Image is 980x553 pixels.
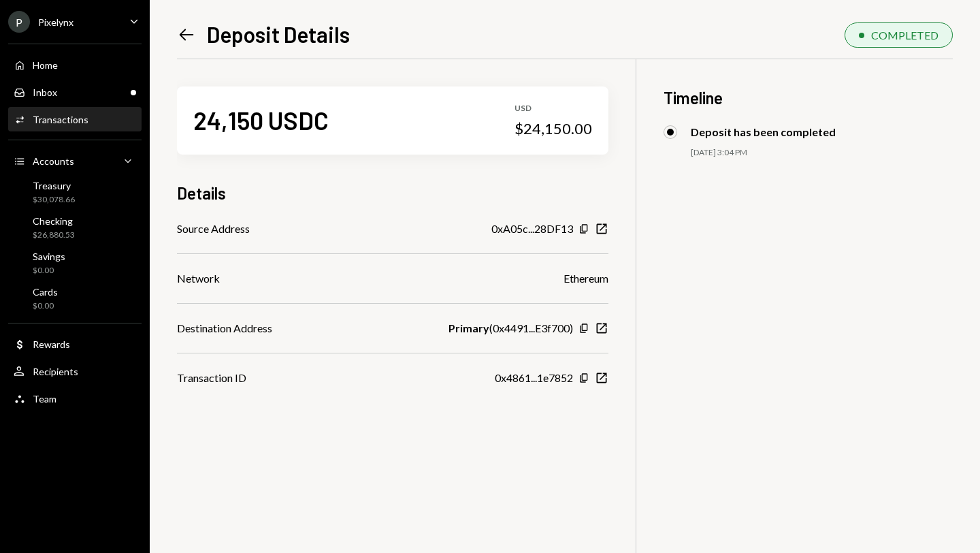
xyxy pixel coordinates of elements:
div: P [8,11,30,33]
h3: Timeline [664,86,953,109]
a: Transactions [8,107,142,131]
div: Transactions [33,114,88,125]
a: Treasury$30,078.66 [8,176,142,208]
h3: Details [177,182,226,204]
div: Checking [33,215,75,227]
div: $26,880.53 [33,230,75,241]
div: Ethereum [563,270,608,287]
a: Accounts [8,148,142,173]
div: COMPLETED [871,29,938,42]
div: Savings [33,251,65,262]
div: Accounts [33,155,74,167]
div: Inbox [33,86,57,98]
a: Rewards [8,332,142,356]
div: $0.00 [33,265,65,276]
a: Checking$26,880.53 [8,211,142,244]
div: $0.00 [33,300,58,312]
div: 0xA05c...28DF13 [491,221,573,237]
div: Rewards [33,338,70,350]
div: Home [33,59,58,71]
a: Recipients [8,359,142,383]
a: Home [8,52,142,77]
div: USD [514,103,592,114]
div: ( 0x4491...E3f700 ) [448,320,573,336]
div: Recipients [33,366,78,377]
a: Cards$0.00 [8,282,142,315]
a: Team [8,386,142,411]
div: Cards [33,286,58,298]
div: Treasury [33,180,75,191]
div: $30,078.66 [33,194,75,206]
h1: Deposit Details [207,20,350,48]
a: Savings$0.00 [8,247,142,279]
div: Source Address [177,221,250,237]
div: Pixelynx [38,16,73,28]
a: Inbox [8,80,142,104]
div: [DATE] 3:04 PM [691,147,953,159]
div: Destination Address [177,320,272,336]
div: Deposit has been completed [691,125,836,138]
b: Primary [448,320,489,336]
div: $24,150.00 [514,119,592,138]
div: 0x4861...1e7852 [495,370,573,386]
div: Network [177,270,220,287]
div: Transaction ID [177,370,246,386]
div: Team [33,393,56,405]
div: 24,150 USDC [193,105,329,136]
